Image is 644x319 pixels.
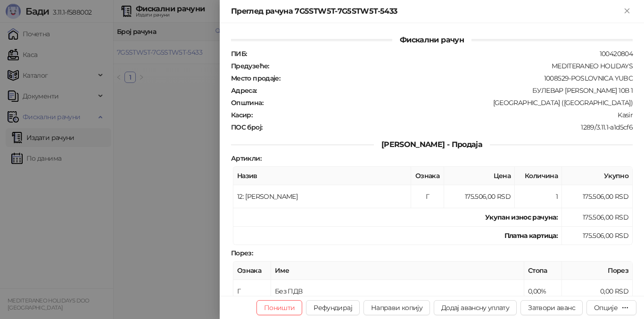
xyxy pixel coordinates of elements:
button: Додај авансну уплату [434,300,517,315]
div: MEDITERANEO HOLIDAYS [270,62,634,70]
strong: ПИБ : [231,49,247,58]
td: 175.506,00 RSD [562,227,633,245]
div: БУЛЕВАР [PERSON_NAME] 10В 1 [258,86,634,95]
span: [PERSON_NAME] - Продаја [374,140,490,149]
strong: Укупан износ рачуна : [485,213,558,221]
td: 175.506,00 RSD [562,185,633,208]
button: Close [621,6,633,17]
div: 1008529-POSLOVNICA YUBC [281,74,634,82]
td: 175.506,00 RSD [562,208,633,227]
th: Име [271,262,524,280]
th: Ознака [233,262,271,280]
th: Назив [233,167,411,185]
th: Цена [444,167,515,185]
td: 175.506,00 RSD [444,185,515,208]
strong: Место продаје : [231,74,280,82]
td: Г [411,185,444,208]
th: Количина [515,167,562,185]
th: Стопа [524,262,562,280]
td: 0,00 RSD [562,280,633,303]
td: 0,00% [524,280,562,303]
div: Опције [594,303,618,312]
strong: Адреса : [231,86,257,95]
strong: Касир : [231,111,252,119]
div: [GEOGRAPHIC_DATA] ([GEOGRAPHIC_DATA]) [264,98,634,107]
strong: Предузеће : [231,62,269,70]
div: 100420804 [248,49,634,58]
th: Укупно [562,167,633,185]
div: Kasir [253,111,634,119]
td: 1 [515,185,562,208]
td: 12: [PERSON_NAME] [233,185,411,208]
th: Ознака [411,167,444,185]
strong: Платна картица : [504,231,558,240]
button: Опције [586,300,636,315]
strong: Општина : [231,98,263,107]
span: Направи копију [371,303,422,312]
th: Порез [562,262,633,280]
button: Поништи [256,300,303,315]
button: Затвори аванс [520,300,583,315]
button: Рефундирај [306,300,360,315]
div: Преглед рачуна 7G5STW5T-7G5STW5T-5433 [231,6,621,17]
button: Направи копију [363,300,430,315]
strong: Артикли : [231,154,261,163]
td: Без ПДВ [271,280,524,303]
strong: Порез : [231,249,253,257]
span: Фискални рачун [392,35,471,44]
div: 1289/3.11.1-a1d5cf6 [263,123,634,131]
td: Г [233,280,271,303]
strong: ПОС број : [231,123,262,131]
